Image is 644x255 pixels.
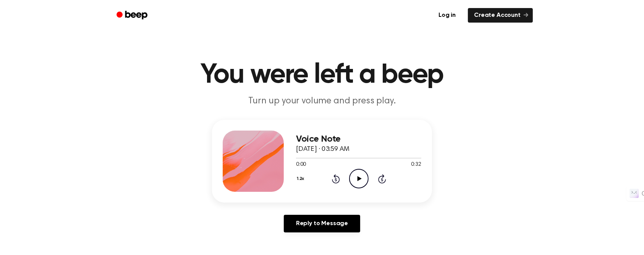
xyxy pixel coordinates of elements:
[296,146,350,153] span: [DATE] · 03:59 AM
[468,8,533,23] a: Create Account
[431,7,463,24] a: Log in
[126,61,518,89] h1: You were left a beep
[296,134,421,144] h3: Voice Note
[296,172,307,185] button: 1.2x
[296,161,306,169] span: 0:00
[111,8,154,23] a: Beep
[284,215,360,232] a: Reply to Message
[175,95,469,108] p: Turn up your volume and press play.
[411,161,421,169] span: 0:32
